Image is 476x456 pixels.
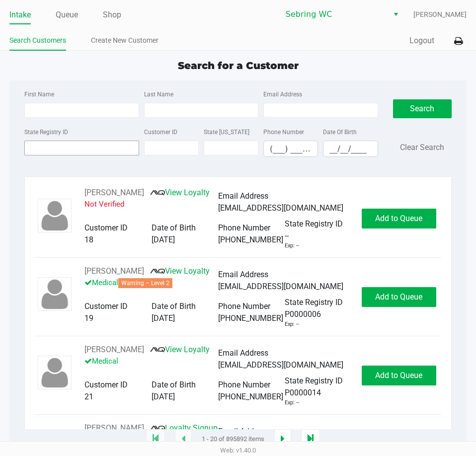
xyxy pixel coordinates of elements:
div: Exp: -- [285,399,299,407]
span: Search for a Customer [178,60,299,72]
a: Loyalty Signup [150,423,218,433]
button: Clear Search [400,142,444,153]
label: State Registry ID [24,128,68,137]
button: Add to Queue [362,366,436,385]
div: Exp: -- [285,320,299,329]
button: Logout [409,35,434,47]
span: Customer ID [84,223,128,232]
span: [DATE] [152,313,175,323]
kendo-maskedtextbox: Format: (999) 999-9999 [263,141,318,157]
input: Format: MM/DD/YYYY [323,141,377,156]
a: View Loyalty [150,188,210,197]
a: View Loyalty [150,266,210,276]
app-submit-button: Move to last page [301,429,320,449]
kendo-maskedtextbox: Format: MM/DD/YYYY [323,141,378,157]
button: Select [389,5,403,23]
span: Add to Queue [375,292,422,302]
button: Add to Queue [362,287,436,307]
span: [EMAIL_ADDRESS][DOMAIN_NAME] [218,282,343,291]
app-submit-button: Previous [175,429,192,449]
label: First Name [24,90,54,99]
span: Email Address [218,348,268,358]
span: [EMAIL_ADDRESS][DOMAIN_NAME] [218,203,343,213]
span: Sebring WC [286,8,383,20]
span: 18 [84,235,93,244]
span: [EMAIL_ADDRESS][DOMAIN_NAME] [218,360,343,370]
button: See customer info [84,422,144,434]
span: Add to Queue [375,371,422,380]
span: State Registry ID [285,298,343,307]
button: Add to Queue [362,209,436,228]
a: Search Customers [9,34,66,47]
label: Customer ID [144,128,177,137]
span: Add to Queue [375,214,422,223]
span: [DATE] [152,392,175,401]
span: Customer ID [84,302,128,311]
span: Email Address [218,270,268,279]
button: See customer info [84,265,144,277]
div: Exp: -- [285,242,299,250]
a: Shop [103,8,121,22]
span: [DATE] [152,235,175,244]
span: Date of Birth [152,223,196,232]
span: Phone Number [218,302,270,311]
a: Intake [9,8,31,22]
p: Medical [84,277,218,289]
span: P0000006 [285,308,321,320]
span: Customer ID [84,380,128,389]
label: Date Of Birth [323,128,357,137]
span: -- [285,230,289,242]
button: See customer info [84,344,144,356]
span: [PHONE_NUMBER] [218,235,283,244]
span: Phone Number [218,380,270,389]
span: [PERSON_NAME] [413,9,467,20]
a: Queue [56,8,78,22]
span: Date of Birth [152,302,196,311]
input: Format: (999) 999-9999 [264,141,317,156]
span: 1 - 20 of 895892 items [202,434,264,444]
span: Phone Number [218,223,270,232]
span: State Registry ID [285,219,343,228]
a: View Loyalty [150,345,210,354]
span: Warning – Level 2 [118,278,172,288]
span: 19 [84,313,93,323]
span: State Registry ID [285,376,343,385]
app-submit-button: Next [274,429,291,449]
a: Create New Customer [91,34,159,47]
label: Email Address [263,90,302,99]
span: Email Address [218,191,268,201]
span: [PHONE_NUMBER] [218,392,283,401]
span: Email Address [218,427,268,436]
span: 21 [84,392,93,401]
button: Search [393,99,452,118]
app-submit-button: Move to first page [146,429,165,449]
span: Date of Birth [152,380,196,389]
p: Not Verified [84,199,218,210]
label: Phone Number [263,128,304,137]
span: P0000014 [285,387,321,399]
button: See customer info [84,187,144,199]
span: [PHONE_NUMBER] [218,313,283,323]
span: Web: v1.40.0 [220,447,256,454]
label: State [US_STATE] [204,128,249,137]
p: Medical [84,356,218,367]
label: Last Name [144,90,173,99]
